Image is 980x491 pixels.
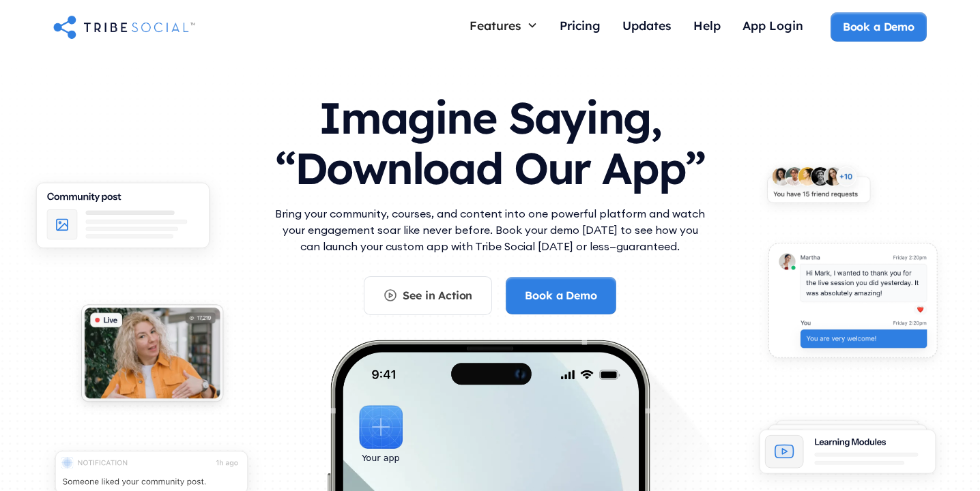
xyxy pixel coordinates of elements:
[506,277,616,314] a: Book a Demo
[560,18,601,33] div: Pricing
[682,12,732,42] a: Help
[470,18,521,33] div: Features
[69,295,235,417] img: An illustration of Live video
[20,171,226,269] img: An illustration of Community Feed
[53,13,195,40] a: home
[272,205,708,254] p: Bring your community, courses, and content into one powerful platform and watch your engagement s...
[831,12,927,41] a: Book a Demo
[755,158,882,218] img: An illustration of New friends requests
[693,18,721,33] div: Help
[403,288,472,303] div: See in Action
[549,12,611,42] a: Pricing
[459,12,549,38] div: Features
[622,18,672,33] div: Updates
[743,18,803,33] div: App Login
[362,451,399,466] div: Your app
[364,276,492,314] a: See in Action
[732,12,814,42] a: App Login
[611,12,682,42] a: Updates
[755,233,951,375] img: An illustration of chat
[272,79,708,200] h1: Imagine Saying, “Download Our App”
